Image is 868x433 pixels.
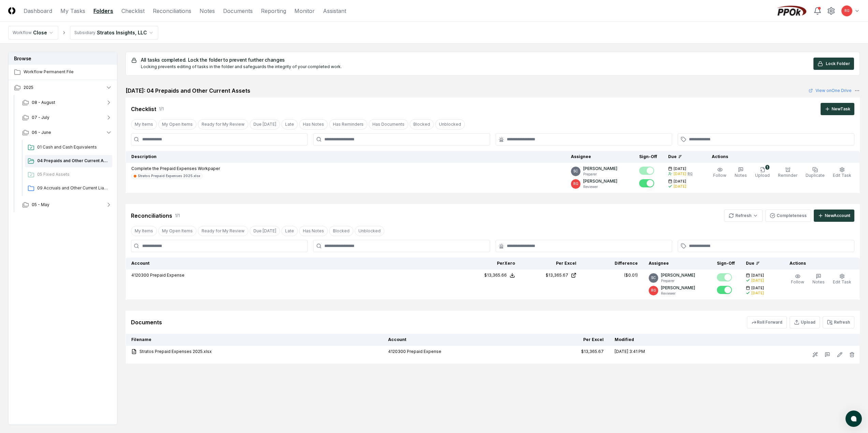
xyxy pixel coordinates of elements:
div: Workflow [13,30,32,36]
th: Assignee [643,258,711,269]
div: $13,365.67 [581,349,604,355]
span: [DATE] [751,273,764,278]
a: 01 Cash and Cash Equivalents [25,141,112,154]
div: Locking prevents editing of tasks in the folder and safeguards the integrity of your completed work. [141,64,342,70]
span: 09 Accruals and Other Current Liabilities [37,185,109,191]
span: 05 Fixed Assets [37,171,109,177]
th: Sign-Off [634,151,663,163]
div: $13,365.66 [484,272,507,278]
span: RG [844,8,850,13]
span: Prepaid Expense [150,273,185,278]
button: Upload [790,316,820,328]
button: Edit Task [832,272,853,287]
div: [DATE] [674,184,686,189]
span: 4120300 [131,273,149,278]
h3: Browse [9,52,117,65]
span: Follow [791,279,804,284]
span: Reminder [778,173,797,178]
span: 04 Prepaids and Other Current Assets [37,158,109,164]
span: RG [573,181,578,186]
button: Has Notes [299,119,328,129]
button: atlas-launcher [845,411,862,427]
span: 08 - August [32,99,55,106]
button: 08 - August [17,95,118,110]
span: SC [651,275,656,280]
th: Sign-Off [711,258,740,269]
button: Roll Forward [747,316,787,328]
div: [DATE] [751,291,764,296]
a: Assistant [323,7,346,15]
div: Documents [131,318,162,326]
div: 1 / 1 [175,213,180,219]
th: Per Excel [520,258,582,269]
div: Due [746,260,773,266]
button: 05 - May [17,197,118,212]
button: 06 - June [17,125,118,140]
button: Mark complete [639,179,654,187]
div: 2025 [9,95,118,214]
button: Refresh [823,316,854,328]
span: 06 - June [32,129,51,136]
button: My Open Items [158,226,196,236]
p: Preparer [583,172,617,177]
div: New Task [832,106,850,112]
button: My Open Items [158,119,196,129]
span: Workflow Permanent File [24,69,112,75]
p: Preparer [661,278,695,283]
img: PPOk logo [775,5,808,16]
button: Refresh [724,210,763,222]
p: [PERSON_NAME] [661,285,695,291]
div: Subsidiary [74,30,95,36]
button: 07 - July [17,110,118,125]
span: Duplicate [806,173,825,178]
p: [PERSON_NAME] [583,178,617,184]
div: 1 [765,165,769,170]
span: Upload [755,173,770,178]
th: Filename [126,334,383,346]
a: Checklist [121,7,145,15]
button: NewAccount [814,210,854,222]
span: 05 - May [32,202,49,208]
button: Follow [790,272,806,287]
button: Follow [712,166,728,180]
button: Lock Folder [813,58,854,70]
th: Assignee [565,151,634,163]
img: Logo [8,7,15,14]
a: 05 Fixed Assets [25,169,112,181]
div: Account [131,260,454,266]
a: Documents [223,7,253,15]
p: Reviewer [661,291,695,296]
a: Stratos Prepaid Expenses 2025.xlsx [131,349,377,355]
button: 1Upload [754,166,771,180]
button: Has Notes [299,226,328,236]
button: Blocked [329,226,353,236]
span: 2025 [24,84,33,91]
span: Notes [812,279,825,284]
div: Checklist [131,105,156,113]
nav: breadcrumb [8,26,158,40]
td: [DATE] 3:41 PM [609,346,716,364]
div: Reconciliations [131,212,172,220]
span: [DATE] [674,179,686,184]
a: 04 Prepaids and Other Current Assets [25,155,112,167]
div: Actions [784,260,854,266]
h5: All tasks completed. Lock the folder to prevent further changes [141,58,342,62]
a: 09 Accruals and Other Current Liabilities [25,182,112,195]
button: Mark complete [717,273,732,281]
button: Completeness [765,210,811,222]
span: Notes [735,173,747,178]
div: [DATE] [674,171,686,176]
button: Blocked [410,119,434,129]
a: Monitor [294,7,315,15]
a: My Tasks [60,7,85,15]
th: Account [383,334,548,346]
button: 2025 [9,80,118,95]
button: Ready for My Review [198,226,248,236]
button: Due Today [250,119,280,129]
button: Reminder [777,166,799,180]
a: Stratos Prepaid Expenses 2025.xlsx [131,173,203,179]
div: RG [688,171,693,176]
button: Unblocked [355,226,384,236]
span: [DATE] [751,285,764,291]
p: Reviewer [583,184,617,189]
